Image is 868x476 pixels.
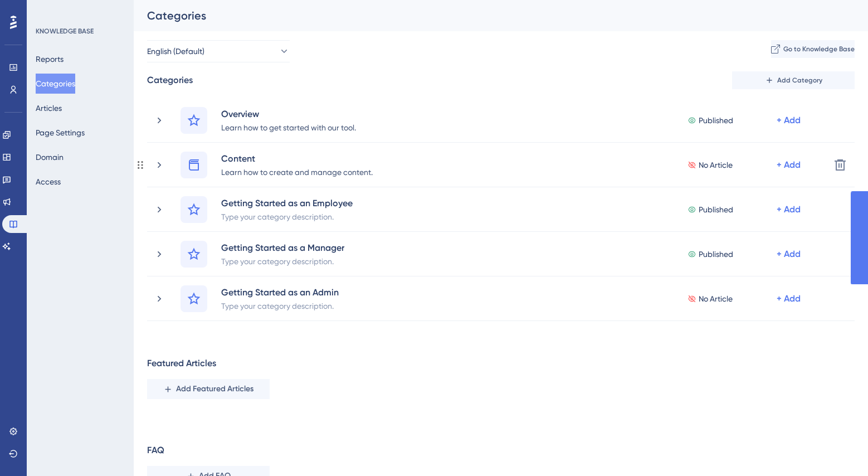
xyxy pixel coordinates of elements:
[221,120,357,134] div: Learn how to get started with our tool.
[771,40,855,58] button: Go to Knowledge Base
[36,98,62,118] button: Articles
[699,247,733,261] span: Published
[699,114,733,127] span: Published
[147,357,216,370] div: Featured Articles
[821,432,855,465] iframe: UserGuiding AI Assistant Launcher
[36,74,75,94] button: Categories
[36,49,64,69] button: Reports
[147,444,164,457] div: FAQ
[176,382,253,396] span: Add Featured Articles
[221,196,353,210] div: Getting Started as an Employee
[221,165,373,178] div: Learn how to create and manage content.
[777,247,801,261] div: + Add
[699,292,733,305] span: No Article
[36,172,61,192] button: Access
[221,152,373,165] div: Content
[36,147,64,167] button: Domain
[36,123,85,143] button: Page Settings
[777,158,801,172] div: + Add
[777,76,822,85] span: Add Category
[147,45,204,58] span: English (Default)
[221,285,339,299] div: Getting Started as an Admin
[777,203,801,216] div: + Add
[147,8,827,23] div: Categories
[699,203,733,216] span: Published
[221,299,339,312] div: Type your category description.
[147,40,290,62] button: English (Default)
[36,27,94,36] div: KNOWLEDGE BASE
[783,45,855,54] span: Go to Knowledge Base
[777,114,801,127] div: + Add
[221,241,345,254] div: Getting Started as a Manager
[699,158,733,172] span: No Article
[777,292,801,305] div: + Add
[147,379,270,399] button: Add Featured Articles
[732,71,855,89] button: Add Category
[221,210,353,223] div: Type your category description.
[221,107,357,120] div: Overview
[221,254,345,268] div: Type your category description.
[147,74,193,87] div: Categories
